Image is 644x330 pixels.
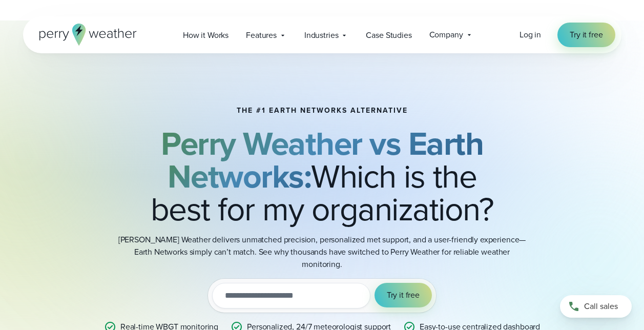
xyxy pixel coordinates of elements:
[174,25,237,46] a: How it Works
[520,29,541,41] a: Log in
[151,119,494,233] span: Which is the best for my organization?
[570,29,603,41] span: Try it free
[246,29,277,42] span: Features
[117,234,527,271] p: [PERSON_NAME] Weather delivers unmatched precision, personalized met support, and a user-friendly...
[375,283,432,307] button: Try it free
[560,295,632,318] a: Call sales
[183,29,228,42] span: How it Works
[161,119,483,200] strong: Perry Weather vs Earth Networks:
[366,29,411,42] span: Case Studies
[429,29,463,41] span: Company
[584,300,618,313] span: Call sales
[387,289,420,301] span: Try it free
[304,29,339,42] span: Industries
[237,107,408,115] h1: The #1 Earth Networks Alternative
[557,23,615,47] a: Try it free
[357,25,420,46] a: Case Studies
